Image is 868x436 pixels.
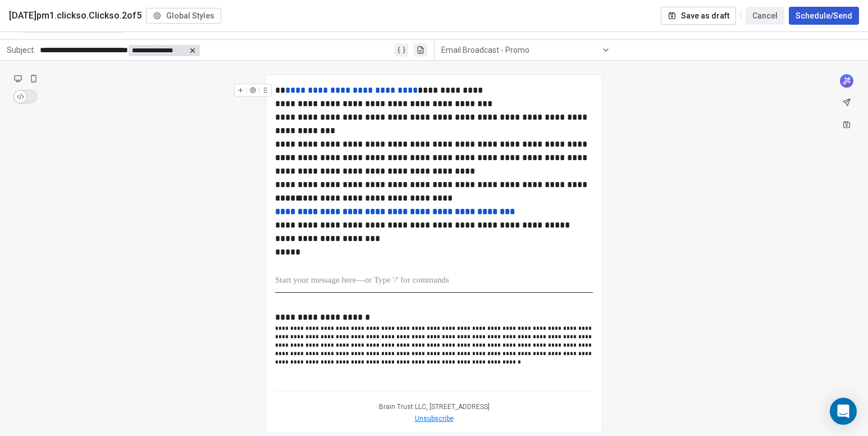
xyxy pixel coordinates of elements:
[146,8,221,24] button: Global Styles
[9,9,141,22] span: [DATE]pm1.clickso.Clickso.2of5
[746,7,784,25] button: Cancel
[789,7,859,25] button: Schedule/Send
[441,44,529,56] span: Email Broadcast - Promo
[830,398,857,425] div: Open Intercom Messenger
[7,44,35,59] span: Subject:
[661,7,736,25] button: Save as draft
